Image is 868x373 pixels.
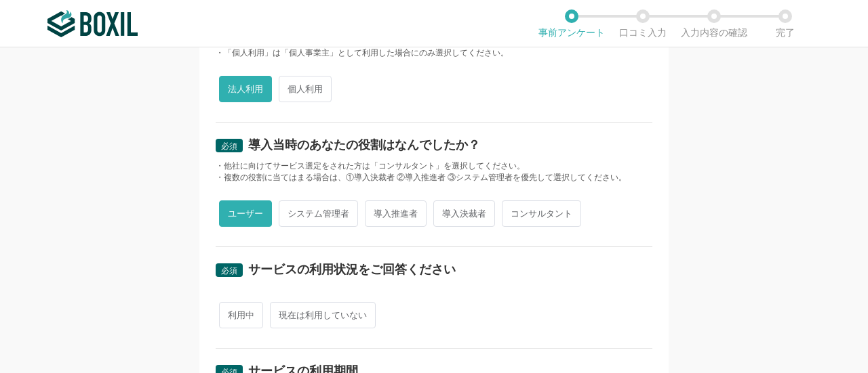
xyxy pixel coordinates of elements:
[219,200,272,227] span: ユーザー
[536,9,607,38] li: 事前アンケート
[216,160,652,172] div: ・他社に向けてサービス選定をされた方は「コンサルタント」を選択してください。
[47,10,138,37] img: ボクシルSaaS_ロゴ
[248,263,456,276] div: サービスの利用状況をご回答ください
[279,200,358,227] span: システム管理者
[502,200,581,227] span: コンサルタント
[221,141,237,151] span: 必須
[279,76,332,102] span: 個人利用
[365,200,427,227] span: 導入推進者
[219,302,263,328] span: 利用中
[219,76,272,102] span: 法人利用
[678,9,749,38] li: 入力内容の確認
[607,9,678,38] li: 口コミ入力
[433,200,495,227] span: 導入決裁者
[221,266,237,276] span: 必須
[248,139,480,151] div: 導入当時のあなたの役割はなんでしたか？
[216,47,652,59] div: ・「個人利用」は「個人事業主」として利用した場合にのみ選択してください。
[749,9,821,38] li: 完了
[270,302,376,328] span: 現在は利用していない
[216,172,652,183] div: ・複数の役割に当てはまる場合は、①導入決裁者 ②導入推進者 ③システム管理者を優先して選択してください。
